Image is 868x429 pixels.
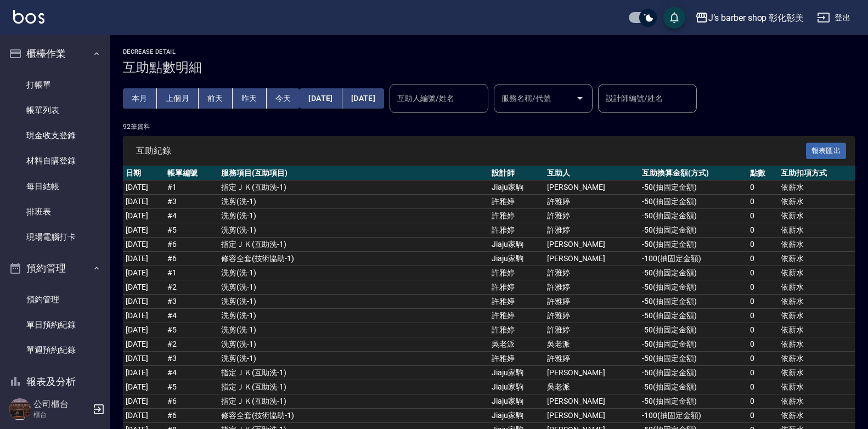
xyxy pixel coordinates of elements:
td: 許雅婷 [544,266,640,280]
td: 洗剪 ( 洗-1 ) [218,266,489,280]
td: # 4 [165,209,218,223]
td: 許雅婷 [544,295,640,309]
td: 依薪水 [778,223,855,238]
td: 指定ＪＫ ( 互助洗-1 ) [218,394,489,409]
td: [DATE] [123,380,165,394]
img: Logo [13,10,44,24]
td: [PERSON_NAME] [544,180,640,195]
td: -50 ( 抽固定金額 ) [639,209,747,223]
button: 昨天 [233,88,267,109]
a: 單週預約紀錄 [4,337,105,363]
button: Open [571,89,589,107]
h3: 互助點數明細 [123,60,855,75]
td: 依薪水 [778,309,855,323]
td: 0 [747,380,779,394]
td: # 3 [165,352,218,366]
td: [DATE] [123,252,165,266]
td: 許雅婷 [489,352,544,366]
td: -50 ( 抽固定金額 ) [639,295,747,309]
td: [PERSON_NAME] [544,238,640,252]
td: -50 ( 抽固定金額 ) [639,366,747,380]
p: 櫃台 [33,410,89,420]
td: 依薪水 [778,323,855,337]
td: 許雅婷 [489,209,544,223]
div: J’s barber shop 彰化彰美 [708,11,804,25]
td: [DATE] [123,238,165,252]
td: 0 [747,409,779,423]
td: [PERSON_NAME] [544,366,640,380]
td: # 6 [165,238,218,252]
th: 日期 [123,166,165,180]
td: 許雅婷 [544,323,640,337]
td: -50 ( 抽固定金額 ) [639,394,747,409]
td: 指定ＪＫ ( 互助洗-1 ) [218,380,489,394]
th: 服務項目(互助項目) [218,166,489,180]
td: Jiaju家駒 [489,380,544,394]
td: [DATE] [123,223,165,238]
td: # 5 [165,223,218,238]
td: 依薪水 [778,195,855,209]
td: 洗剪 ( 洗-1 ) [218,195,489,209]
td: # 5 [165,323,218,337]
button: J’s barber shop 彰化彰美 [691,7,808,29]
td: -50 ( 抽固定金額 ) [639,238,747,252]
td: [DATE] [123,195,165,209]
td: 依薪水 [778,337,855,352]
p: 92 筆資料 [123,122,855,132]
td: [PERSON_NAME] [544,252,640,266]
td: Jiaju家駒 [489,366,544,380]
a: 現金收支登錄 [4,123,105,148]
td: -50 ( 抽固定金額 ) [639,309,747,323]
td: 0 [747,394,779,409]
button: 上個月 [157,88,199,109]
td: -50 ( 抽固定金額 ) [639,323,747,337]
td: 洗剪 ( 洗-1 ) [218,295,489,309]
td: -50 ( 抽固定金額 ) [639,223,747,238]
td: 0 [747,352,779,366]
td: [PERSON_NAME] [544,394,640,409]
td: 洗剪 ( 洗-1 ) [218,280,489,295]
td: Jiaju家駒 [489,180,544,195]
td: # 2 [165,280,218,295]
td: -100 ( 抽固定金額 ) [639,409,747,423]
button: [DATE] [342,88,384,109]
td: 許雅婷 [544,195,640,209]
td: 吳老派 [489,337,544,352]
td: 依薪水 [778,366,855,380]
td: 依薪水 [778,380,855,394]
button: 登出 [813,8,855,28]
td: 許雅婷 [489,266,544,280]
h2: Decrease Detail [123,48,855,55]
td: 吳老派 [544,337,640,352]
td: # 3 [165,295,218,309]
h5: 公司櫃台 [33,399,89,410]
td: 依薪水 [778,280,855,295]
td: 0 [747,337,779,352]
td: -50 ( 抽固定金額 ) [639,195,747,209]
td: [DATE] [123,209,165,223]
td: [DATE] [123,180,165,195]
td: 0 [747,280,779,295]
td: 0 [747,238,779,252]
td: 依薪水 [778,180,855,195]
td: 指定ＪＫ ( 互助洗-1 ) [218,366,489,380]
td: [PERSON_NAME] [544,409,640,423]
td: 指定ＪＫ ( 互助洗-1 ) [218,180,489,195]
td: 許雅婷 [544,209,640,223]
td: 0 [747,366,779,380]
td: 依薪水 [778,209,855,223]
td: 許雅婷 [489,195,544,209]
td: 許雅婷 [489,309,544,323]
td: 0 [747,195,779,209]
td: 許雅婷 [489,295,544,309]
td: # 3 [165,195,218,209]
td: 指定ＪＫ ( 互助洗-1 ) [218,238,489,252]
td: # 5 [165,380,218,394]
td: 修容全套 ( 技術協助-1 ) [218,252,489,266]
td: [DATE] [123,309,165,323]
td: Jiaju家駒 [489,238,544,252]
td: 洗剪 ( 洗-1 ) [218,309,489,323]
a: 打帳單 [4,72,105,98]
td: 依薪水 [778,394,855,409]
button: 櫃檯作業 [4,39,105,68]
